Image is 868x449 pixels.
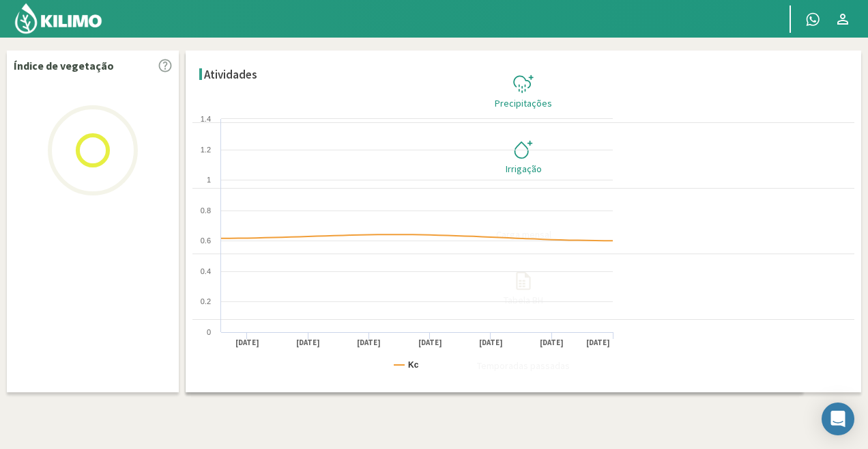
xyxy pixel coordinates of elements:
text: [DATE] [235,338,259,348]
text: 0.8 [201,206,211,215]
text: 0.2 [201,297,211,305]
text: [DATE] [358,338,381,348]
img: Loading... [25,82,161,219]
text: [DATE] [296,338,320,348]
div: Precipitações [197,98,850,108]
p: Índice de vegetação [14,57,114,74]
text: [DATE] [418,338,442,348]
text: [DATE] [587,338,611,348]
text: [DATE] [479,338,503,348]
text: 0.4 [201,267,211,275]
div: Open Intercom Messenger [822,403,854,435]
h4: Atividades [204,68,257,81]
text: 0 [207,328,211,336]
img: Kilimo [14,2,103,35]
text: 1.2 [201,146,211,154]
text: 1.4 [201,115,211,123]
text: [DATE] [540,338,564,348]
text: 0.6 [201,236,211,245]
text: Kc [408,360,419,370]
text: 1 [207,176,211,184]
